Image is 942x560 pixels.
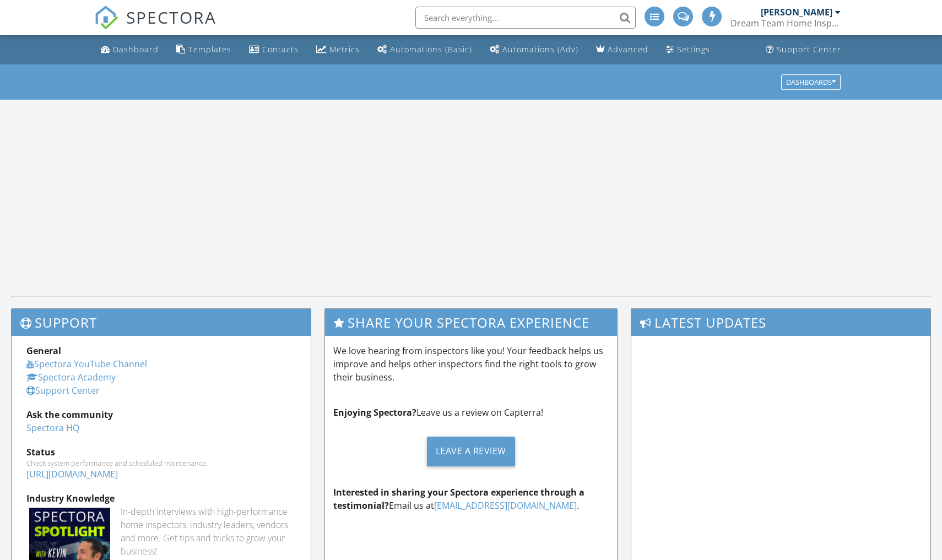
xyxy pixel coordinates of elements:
h3: Support [12,309,311,336]
a: Spectora YouTube Channel [26,358,147,370]
div: Dashboard [113,44,159,55]
img: The Best Home Inspection Software - Spectora [94,6,118,30]
div: Dashboards [786,78,836,86]
div: Dream Team Home Inspections, PLLC [730,18,841,29]
div: In-depth interviews with high-performance home inspectors, industry leaders, vendors and more. Ge... [121,505,296,558]
div: Settings [677,44,710,55]
strong: Interested in sharing your Spectora experience through a testimonial? [333,486,584,512]
a: [URL][DOMAIN_NAME] [26,468,118,480]
div: Check system performance and scheduled maintenance. [26,459,296,467]
div: Contacts [262,44,299,55]
div: Automations (Adv) [502,44,578,55]
div: Ask the community [26,408,296,421]
p: Leave us a review on Capterra! [333,406,609,419]
a: SPECTORA [94,15,216,38]
p: We love hearing from inspectors like you! Your feedback helps us improve and helps other inspecto... [333,344,609,384]
a: [EMAIL_ADDRESS][DOMAIN_NAME] [434,499,577,512]
div: Leave a Review [427,437,515,466]
a: Spectora HQ [26,422,79,434]
div: Industry Knowledge [26,492,296,505]
a: Metrics [312,40,364,60]
a: Leave a Review [333,428,609,475]
a: Support Center [761,40,846,60]
strong: Enjoying Spectora? [333,406,416,418]
p: Email us at . [333,486,609,512]
button: Dashboards [781,74,841,90]
a: Advanced [592,40,653,60]
h3: Share Your Spectora Experience [325,309,618,336]
div: Support Center [777,44,841,55]
a: Settings [662,40,714,60]
a: Automations (Basic) [373,40,477,60]
div: Automations (Basic) [390,44,472,55]
a: Spectora Academy [26,371,116,383]
a: Templates [172,40,236,60]
div: [PERSON_NAME] [761,7,832,18]
a: Support Center [26,384,100,396]
a: Automations (Advanced) [485,40,583,60]
span: SPECTORA [126,6,216,29]
div: Advanced [608,44,648,55]
input: Search everything... [415,7,636,29]
a: Contacts [245,40,303,60]
div: Status [26,445,296,459]
div: Metrics [329,44,360,55]
a: Dashboard [96,40,163,60]
div: Templates [188,44,231,55]
h3: Latest Updates [631,309,930,336]
strong: General [26,345,61,357]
